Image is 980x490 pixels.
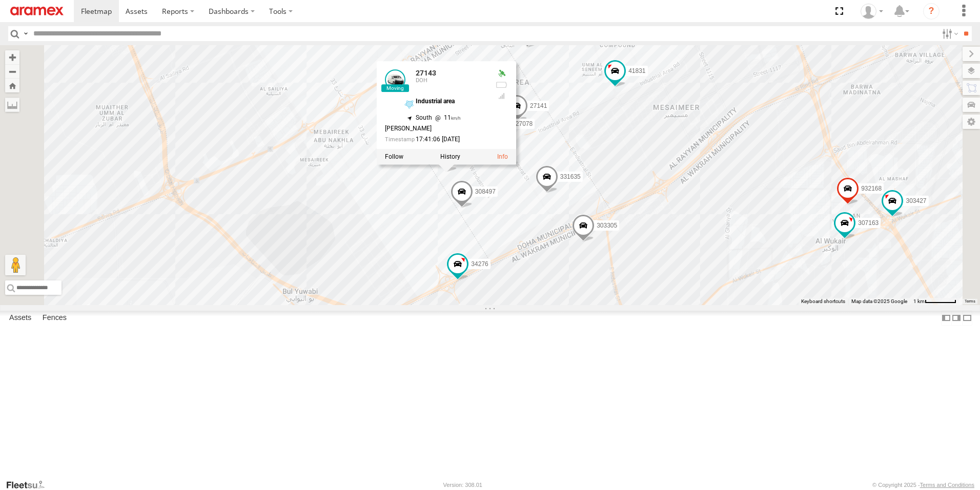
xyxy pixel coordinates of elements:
[6,480,53,490] a: Visit our Website
[857,4,887,19] div: Mohammed Fahim
[851,298,907,304] span: Map data ©2025 Google
[4,311,36,325] label: Assets
[416,78,487,84] div: DOH
[5,64,19,79] button: Zoom out
[385,70,405,90] a: View Asset Details
[801,298,845,305] button: Keyboard shortcuts
[872,482,974,488] div: © Copyright 2025 -
[910,298,959,305] button: Map Scale: 1 km per 58 pixels
[5,79,19,92] button: Zoom Home
[965,299,975,304] a: Terms (opens in new tab)
[385,154,403,161] label: Realtime tracking of Asset
[5,255,26,275] button: Drag Pegman onto the map to open Street View
[516,121,533,128] span: 27078
[913,298,925,304] span: 1 km
[906,197,926,204] span: 303427
[962,311,972,326] label: Hide Summary Table
[471,261,488,268] span: 34276
[951,311,962,326] label: Dock Summary Table to the Right
[861,185,882,192] span: 932168
[385,137,487,143] div: Date/time of location update
[597,222,617,229] span: 303305
[560,173,581,180] span: 331635
[496,81,508,89] div: No battery health information received from this device.
[941,311,951,326] label: Dock Summary Table to the Left
[432,114,461,121] span: 11
[416,99,487,105] div: Industrial area
[963,115,980,129] label: Map Settings
[416,114,432,121] span: South
[496,92,508,100] div: GSM Signal = 4
[496,70,508,78] div: Valid GPS Fix
[5,50,19,64] button: Zoom in
[530,102,547,109] span: 27141
[443,482,482,488] div: Version: 308.01
[628,67,645,74] span: 41831
[10,7,64,15] img: aramex-logo.svg
[938,26,960,41] label: Search Filter Options
[920,482,974,488] a: Terms and Conditions
[37,311,72,325] label: Fences
[385,125,487,132] div: [PERSON_NAME]
[5,98,19,112] label: Measure
[440,154,460,161] label: View Asset History
[923,3,940,20] i: ?
[858,220,879,227] span: 307163
[497,154,508,161] a: View Asset Details
[22,26,30,41] label: Search Query
[475,188,496,195] span: 308497
[416,69,436,78] a: 27143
